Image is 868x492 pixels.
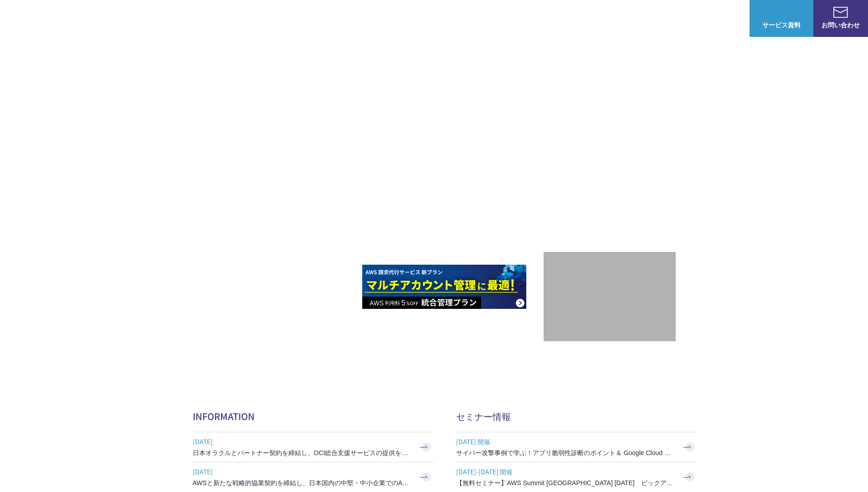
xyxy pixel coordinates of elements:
a: [DATE] 日本オラクルとパートナー契約を締結し、OCI総合支援サービスの提供を開始 [193,432,434,462]
a: [DATE] 開催 サイバー攻撃事例で学ぶ！アプリ脆弱性診断のポイント＆ Google Cloud セキュリティ対策 [456,432,698,462]
span: [DATE] [193,435,411,448]
span: お問い合わせ [813,20,868,30]
h1: AWS ジャーニーの 成功を実現 [193,150,544,237]
h3: AWSと新たな戦略的協業契約を締結し、日本国内の中堅・中小企業でのAWS活用を加速 [193,478,411,487]
p: サービス [474,14,509,23]
span: [DATE] [193,465,411,478]
p: 強み [434,14,456,23]
p: 業種別ソリューション [527,14,600,23]
img: AWSとの戦略的協業契約 締結 [193,265,357,309]
h3: 日本オラクルとパートナー契約を締結し、OCI総合支援サービスの提供を開始 [193,448,411,457]
a: [DATE]-[DATE] 開催 【無料セミナー】AWS Summit [GEOGRAPHIC_DATA] [DATE] ピックアップセッション [456,462,698,492]
p: 最上位プレミアティア サービスパートナー [558,175,662,210]
img: お問い合わせ [833,7,848,18]
h2: INFORMATION [193,410,434,423]
em: AWS [599,175,620,189]
img: AWSプレミアティアサービスパートナー [569,82,651,164]
a: AWS総合支援サービス C-Chorus NHN テコラスAWS総合支援サービス [14,7,171,29]
span: サービス資料 [750,20,813,30]
span: NHN テコラス AWS総合支援サービス [105,9,171,28]
h2: セミナー情報 [456,410,698,423]
p: AWSの導入からコスト削減、 構成・運用の最適化からデータ活用まで 規模や業種業態を問わない マネージドサービスで [193,101,544,141]
a: [DATE] AWSと新たな戦略的協業契約を締結し、日本国内の中堅・中小企業でのAWS活用を加速 [193,462,434,492]
h3: 【無料セミナー】AWS Summit [GEOGRAPHIC_DATA] [DATE] ピックアップセッション [456,478,675,487]
span: [DATE]-[DATE] 開催 [456,465,675,478]
p: ナレッジ [662,14,697,23]
img: AWS総合支援サービス C-Chorus サービス資料 [774,7,789,18]
h3: サイバー攻撃事例で学ぶ！アプリ脆弱性診断のポイント＆ Google Cloud セキュリティ対策 [456,448,675,457]
img: AWS請求代行サービス 統合管理プラン [362,265,526,309]
a: ログイン [715,14,740,23]
span: [DATE] 開催 [456,435,675,448]
img: 契約件数 [562,266,657,332]
a: 導入事例 [618,14,644,23]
